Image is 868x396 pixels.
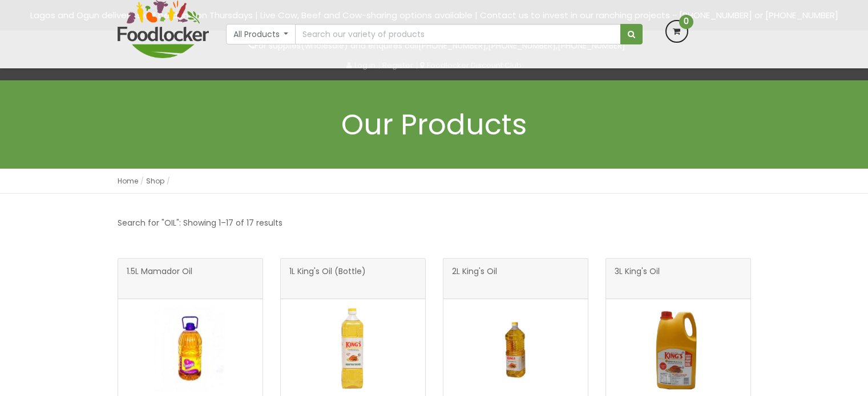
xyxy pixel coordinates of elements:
[147,307,233,392] img: 1.5L Mamador Oil
[226,24,296,44] button: All Products
[295,24,620,44] input: Search our variety of products
[289,267,366,290] span: 1L King's Oil (Bottle)
[797,325,868,379] iframe: chat widget
[118,217,282,230] p: Search for "OIL": Showing 1–17 of 17 results
[615,267,660,290] span: 3L King's Oil
[452,267,497,290] span: 2L King's Oil
[635,307,721,392] img: 3L King's Oil
[679,15,693,29] span: 0
[473,307,558,392] img: 2L King's Oil
[118,109,751,140] h1: Our Products
[146,176,164,186] a: Shop
[118,176,138,186] a: Home
[127,267,192,290] span: 1.5L Mamador Oil
[310,307,395,392] img: 1L King's Oil (Bottle)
